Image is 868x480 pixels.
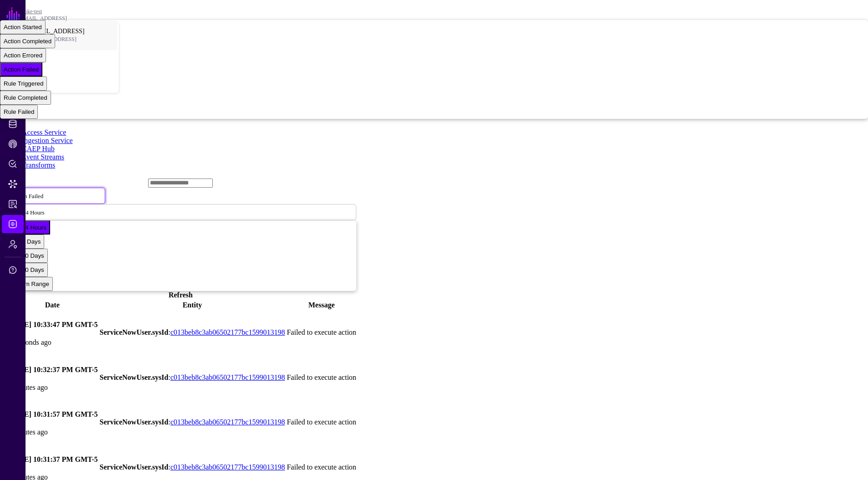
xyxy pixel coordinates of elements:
[7,366,98,374] h4: [DATE] 10:32:37 PM GMT-5
[100,328,169,336] strong: ServiceNowUser.sysId
[4,38,51,45] span: Action Completed
[286,301,356,310] th: Message
[18,8,42,15] a: smoke-test
[8,199,17,209] span: Reports
[2,155,24,173] a: Policy Lens
[4,108,34,115] span: Rule Failed
[9,266,44,273] span: Last 90 Days
[9,252,44,259] span: Last 30 Days
[2,215,24,233] a: Logs
[8,119,17,128] span: Identity Data Fabric
[8,266,17,275] span: Support
[99,355,286,399] td: :
[22,153,64,161] a: Event Streams
[4,80,43,87] span: Rule Triggered
[286,400,356,444] td: Failed to execute action
[2,175,24,193] a: Data Lens
[4,24,42,31] span: Action Started
[22,128,66,136] a: Access Service
[170,328,285,336] a: c013beb8c3ab06502177bc1599013198
[8,220,17,229] span: Logs
[5,220,50,235] button: Last 24 Hours
[7,410,98,419] h4: [DATE] 10:31:57 PM GMT-5
[22,145,55,153] a: CAEP Hub
[99,301,286,310] th: Entity
[2,115,24,133] a: Identity Data Fabric
[5,263,48,277] button: Last 90 Days
[2,235,24,253] a: Admin
[100,373,169,381] strong: ServiceNowUser.sysId
[5,5,21,26] a: SGNL
[286,355,356,399] td: Failed to execute action
[8,240,17,249] span: Admin
[9,224,46,231] span: Last 24 Hours
[8,159,17,169] span: Policy Lens
[18,15,119,22] div: [EMAIL_ADDRESS]
[286,311,356,355] td: Failed to execute action
[99,400,286,444] td: :
[170,373,285,381] a: c013beb8c3ab06502177bc1599013198
[11,209,45,216] span: Last 24 Hours
[170,418,285,426] a: c013beb8c3ab06502177bc1599013198
[22,137,73,144] a: Ingestion Service
[7,455,98,464] h4: [DATE] 10:31:37 PM GMT-5
[2,135,24,153] a: CAEP Hub
[11,193,43,199] span: Action Failed
[7,338,98,347] p: 40 seconds ago
[7,321,98,329] h4: [DATE] 10:33:47 PM GMT-5
[4,52,42,59] span: Action Errored
[6,301,98,310] th: Date
[5,277,53,291] button: Custom Range
[2,195,24,213] a: Reports
[7,383,98,392] p: 2 minutes ago
[99,311,286,355] td: :
[100,418,169,426] strong: ServiceNowUser.sysId
[4,66,39,73] span: Action Failed
[170,463,285,471] a: c013beb8c3ab06502177bc1599013198
[169,291,193,299] a: Refresh
[22,161,55,169] a: Transforms
[8,179,17,189] span: Data Lens
[100,463,169,471] strong: ServiceNowUser.sysId
[7,428,98,436] p: 2 minutes ago
[9,281,49,287] span: Custom Range
[8,139,17,148] span: CAEP Hub
[5,249,48,263] button: Last 30 Days
[4,94,47,101] span: Rule Completed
